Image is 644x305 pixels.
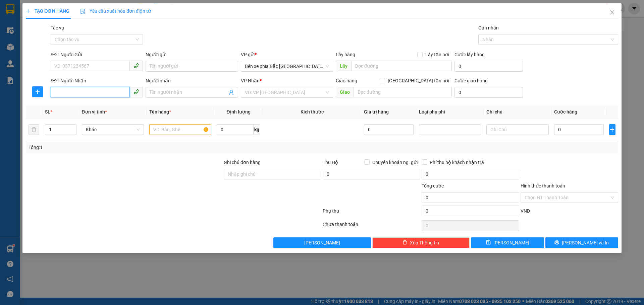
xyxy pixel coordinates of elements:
[29,124,39,135] button: delete
[322,207,421,219] div: Phụ thu
[521,183,565,188] label: Hình thức thanh toán
[133,63,139,68] span: phone
[478,25,499,30] label: Gán nhãn
[454,87,523,98] input: Cước giao hàng
[224,160,261,165] label: Ghi chú đơn hàng
[322,221,421,232] div: Chưa thanh toán
[82,109,107,115] span: Đơn vị tính
[454,52,485,57] label: Cước lấy hàng
[427,159,487,166] span: Phí thu hộ khách nhận trả
[336,61,351,71] span: Lấy
[364,109,389,115] span: Giá trị hàng
[554,240,559,245] span: printer
[80,9,86,14] img: icon
[86,125,140,135] span: Khác
[454,78,488,83] label: Cước giao hàng
[370,159,420,166] span: Chuyển khoản ng. gửi
[493,239,529,246] span: [PERSON_NAME]
[51,25,64,30] label: Tác vụ
[562,239,609,246] span: [PERSON_NAME] và In
[224,169,321,179] input: Ghi chú đơn hàng
[273,237,371,248] button: [PERSON_NAME]
[454,61,523,72] input: Cước lấy hàng
[471,237,544,248] button: save[PERSON_NAME]
[32,86,43,97] button: plus
[336,78,357,83] span: Giao hàng
[241,51,333,58] div: VP gửi
[241,78,260,83] span: VP Nhận
[336,87,354,97] span: Giao
[45,109,50,115] span: SL
[603,3,622,22] button: Close
[33,89,43,94] span: plus
[486,124,548,135] input: Ghi Chú
[26,8,69,14] span: TẠO ĐƠN HÀNG
[133,89,139,94] span: phone
[609,10,615,15] span: close
[364,124,414,135] input: 0
[351,61,452,71] input: Dọc đường
[402,240,407,245] span: delete
[146,77,238,84] div: Người nhận
[484,105,551,119] th: Ghi chú
[609,127,615,132] span: plus
[301,109,324,115] span: Kích thước
[423,51,452,58] span: Lấy tận nơi
[609,124,615,135] button: plus
[486,240,491,245] span: save
[545,237,618,248] button: printer[PERSON_NAME] và In
[410,239,439,246] span: Xóa Thông tin
[385,77,452,84] span: [GEOGRAPHIC_DATA] tận nơi
[80,8,151,14] span: Yêu cầu xuất hóa đơn điện tử
[254,124,260,135] span: kg
[323,160,338,165] span: Thu Hộ
[51,77,143,84] div: SĐT Người Nhận
[554,109,577,115] span: Cước hàng
[29,144,249,151] div: Tổng: 1
[229,90,234,95] span: user-add
[149,124,211,135] input: VD: Bàn, Ghế
[26,9,31,13] span: plus
[372,237,470,248] button: deleteXóa Thông tin
[304,239,340,246] span: [PERSON_NAME]
[416,105,484,119] th: Loại phụ phí
[245,61,329,71] span: Bến xe phía Bắc Thanh Hóa
[149,109,171,115] span: Tên hàng
[51,51,143,58] div: SĐT Người Gửi
[226,109,250,115] span: Định lượng
[354,87,452,97] input: Dọc đường
[521,208,530,214] span: VND
[422,183,444,188] span: Tổng cước
[336,52,355,57] span: Lấy hàng
[146,51,238,58] div: Người gửi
